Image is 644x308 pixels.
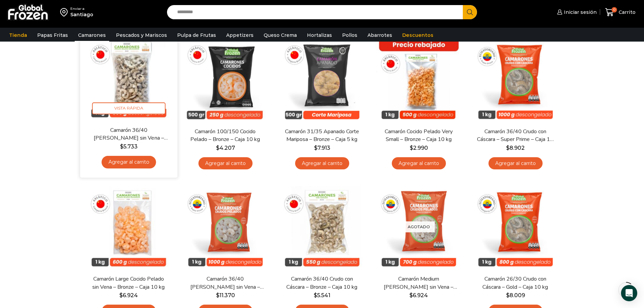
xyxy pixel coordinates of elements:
[92,102,165,114] span: Vista Rápida
[216,292,235,299] bdi: 11.370
[216,145,235,151] bdi: 4.207
[216,145,219,151] span: $
[506,145,525,151] bdi: 8.902
[89,126,168,142] a: Camarón 36/40 [PERSON_NAME] sin Vena – Bronze – Caja 10 kg
[409,292,413,299] span: $
[380,128,457,143] a: Camarón Cocido Pelado Very Small – Bronze – Caja 10 kg
[186,275,264,291] a: Camarón 36/40 [PERSON_NAME] sin Vena – Super Prime – Caja 10 kg
[612,7,617,13] span: 0
[174,29,219,42] a: Pulpa de Frutas
[101,156,156,168] a: Agregar al carrito: “Camarón 36/40 Crudo Pelado sin Vena - Bronze - Caja 10 kg”
[621,285,637,301] div: Open Intercom Messenger
[60,6,70,18] img: address-field-icon.svg
[403,221,435,233] p: Agotado
[90,275,167,291] a: Camarón Large Cocido Pelado sin Vena – Bronze – Caja 10 kg
[260,29,300,42] a: Queso Crema
[75,29,109,42] a: Camarones
[617,9,636,16] span: Carrito
[380,275,457,291] a: Camarón Medium [PERSON_NAME] sin Vena – Silver – Caja 10 kg
[113,29,170,42] a: Pescados y Mariscos
[198,157,253,170] a: Agregar al carrito: “Camarón 100/150 Cocido Pelado - Bronze - Caja 10 kg”
[476,275,554,291] a: Camarón 26/30 Crudo con Cáscara – Gold – Caja 10 kg
[339,29,361,42] a: Pollos
[506,145,509,151] span: $
[410,145,428,151] bdi: 2.990
[409,292,428,299] bdi: 6.924
[476,128,554,143] a: Camarón 36/40 Crudo con Cáscara – Super Prime – Caja 10 kg
[120,143,123,149] span: $
[304,29,335,42] a: Hortalizas
[120,143,137,149] bdi: 5.733
[295,157,349,170] a: Agregar al carrito: “Camarón 31/35 Apanado Corte Mariposa - Bronze - Caja 5 kg”
[392,157,446,170] a: Agregar al carrito: “Camarón Cocido Pelado Very Small - Bronze - Caja 10 kg”
[283,275,361,291] a: Camarón 36/40 Crudo con Cáscara – Bronze – Caja 10 kg
[70,6,93,11] div: Enviar a
[314,292,330,299] bdi: 5.541
[364,29,396,42] a: Abarrotes
[603,4,637,20] a: 0 Carrito
[314,292,317,299] span: $
[555,5,597,19] a: Iniciar sesión
[506,292,525,299] bdi: 8.009
[119,292,123,299] span: $
[283,128,361,143] a: Camarón 31/35 Apanado Corte Mariposa – Bronze – Caja 5 kg
[488,157,543,170] a: Agregar al carrito: “Camarón 36/40 Crudo con Cáscara - Super Prime - Caja 10 kg”
[34,29,71,42] a: Papas Fritas
[223,29,257,42] a: Appetizers
[216,292,219,299] span: $
[70,11,93,18] div: Santiago
[399,29,437,42] a: Descuentos
[119,292,138,299] bdi: 6.924
[314,145,317,151] span: $
[6,29,30,42] a: Tienda
[463,5,477,19] button: Search button
[410,145,413,151] span: $
[506,292,509,299] span: $
[562,9,597,16] span: Iniciar sesión
[186,128,264,143] a: Camarón 100/150 Cocido Pelado – Bronze – Caja 10 kg
[314,145,330,151] bdi: 7.913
